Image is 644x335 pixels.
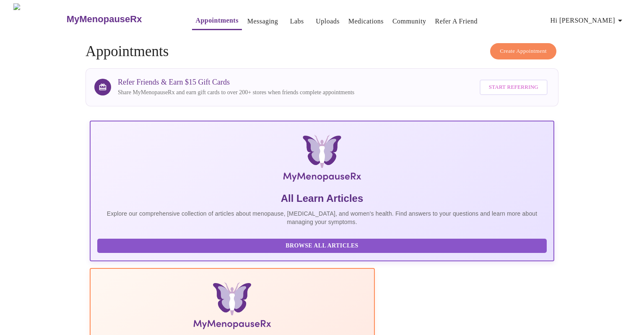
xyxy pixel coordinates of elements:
h3: Refer Friends & Earn $15 Gift Cards [118,78,354,87]
h3: MyMenopauseRx [67,14,142,25]
a: Labs [290,15,304,27]
p: Explore our comprehensive collection of articles about menopause, [MEDICAL_DATA], and women's hea... [97,209,547,226]
span: Browse All Articles [106,241,538,251]
span: Create Appointment [500,46,547,56]
img: MyMenopauseRx Logo [13,3,65,35]
button: Messaging [244,13,281,30]
span: Hi [PERSON_NAME] [551,15,625,26]
h4: Appointments [86,43,558,60]
button: Hi [PERSON_NAME] [547,12,628,29]
a: Appointments [195,15,238,26]
a: Messaging [247,15,278,27]
a: Start Referring [478,75,550,99]
h5: All Learn Articles [97,192,547,205]
button: Labs [283,13,310,30]
a: Medications [348,15,384,27]
a: Community [392,15,426,27]
img: MyMenopauseRx Logo [167,135,477,185]
a: MyMenopauseRx [65,5,175,34]
a: Refer a Friend [435,15,478,27]
button: Create Appointment [490,43,556,59]
span: Start Referring [489,82,538,92]
button: Appointments [192,12,241,30]
button: Browse All Articles [97,239,547,253]
button: Uploads [312,13,343,30]
button: Refer a Friend [432,13,481,30]
button: Medications [345,13,387,30]
button: Community [389,13,430,30]
a: Browse All Articles [97,242,549,249]
img: Menopause Manual [140,282,324,332]
button: Start Referring [480,80,548,95]
a: Uploads [316,15,340,27]
p: Share MyMenopauseRx and earn gift cards to over 200+ stores when friends complete appointments [118,88,354,97]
